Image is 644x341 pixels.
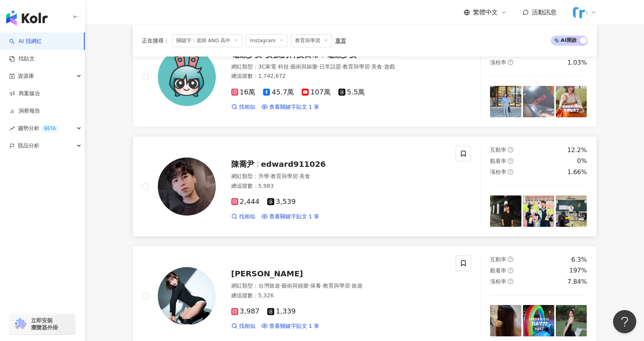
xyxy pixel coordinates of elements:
[338,88,365,96] span: 5.5萬
[490,278,506,284] span: 漲粉率
[142,38,169,44] span: 正在搜尋 ：
[318,63,319,70] span: ·
[490,147,506,153] span: 互動率
[567,168,587,176] div: 1.66%
[9,38,42,45] a: searchAI 找網紅
[18,137,39,154] span: 競品分析
[231,173,447,180] div: 網紅類型 ：
[231,88,256,96] span: 16萬
[490,86,521,117] img: post-image
[302,88,330,96] span: 107萬
[239,213,255,221] span: 找相似
[6,10,48,26] img: logo
[508,147,513,153] span: question-circle
[321,283,323,289] span: ·
[261,213,319,221] a: 查看關鍵字貼文 1 筆
[231,182,447,190] div: 總追蹤數 ： 5,983
[382,63,384,70] span: ·
[12,318,27,330] img: chrome extension
[508,257,513,262] span: question-circle
[41,125,59,132] div: BETA
[556,305,587,336] img: post-image
[269,173,271,179] span: ·
[490,267,506,274] span: 觀看率
[473,8,498,17] span: 繁體中文
[9,55,35,63] a: 找貼文
[269,213,319,221] span: 查看關鍵字貼文 1 筆
[261,322,319,330] a: 查看關鍵字貼文 1 筆
[352,283,362,289] span: 旅遊
[571,255,587,264] div: 6.3%
[289,63,290,70] span: ·
[276,63,278,70] span: ·
[577,157,587,165] div: 0%
[384,63,395,70] span: 遊戲
[231,63,447,71] div: 網紅類型 ：
[569,266,587,275] div: 197%
[567,278,587,286] div: 7.84%
[523,86,554,117] img: post-image
[31,317,58,331] span: 立即安裝 瀏覽器外掛
[9,90,40,98] a: 商案媒合
[326,50,357,59] span: 電獺少女
[231,159,255,169] span: 陳喬尹
[158,267,216,325] img: KOL Avatar
[371,63,382,70] span: 美食
[370,63,371,70] span: ·
[269,103,319,111] span: 查看關鍵字貼文 1 筆
[18,120,59,137] span: 趨勢分析
[290,63,318,70] span: 藝術與娛樂
[567,146,587,154] div: 12.2%
[532,9,557,16] span: 活動訊息
[258,283,280,289] span: 台灣旅遊
[508,268,513,273] span: question-circle
[490,305,521,336] img: post-image
[508,279,513,284] span: question-circle
[9,107,40,115] a: 洞察報告
[490,59,506,65] span: 漲粉率
[567,58,587,67] div: 1.03%
[231,322,255,330] a: 找相似
[278,63,289,70] span: 科技
[490,169,506,175] span: 漲粉率
[523,195,554,227] img: post-image
[323,283,350,289] span: 教育與學習
[508,158,513,164] span: question-circle
[269,322,319,330] span: 查看關鍵字貼文 1 筆
[335,38,346,44] div: 重置
[613,310,636,333] iframe: Help Scout Beacon - Open
[133,27,597,127] a: KOL Avatar電獺少女-女孩的科技日常電獺少女網紅類型：3C家電·科技·藝術與娛樂·日常話題·教育與學習·美食·遊戲總追蹤數：1,742,67216萬45.7萬107萬5.5萬找相似查看關...
[267,198,296,206] span: 3,539
[490,195,521,227] img: post-image
[172,34,243,47] span: 關鍵字：老師 AND 高中
[9,126,15,131] span: rise
[231,213,255,221] a: 找相似
[261,159,326,169] span: edward911026
[291,34,332,47] span: 教育與學習
[231,307,260,315] span: 3,987
[341,63,343,70] span: ·
[258,63,277,70] span: 3C家電
[231,198,260,206] span: 2,444
[556,195,587,227] img: post-image
[231,72,447,80] div: 總追蹤數 ： 1,742,672
[263,88,294,96] span: 45.7萬
[280,283,282,289] span: ·
[282,283,309,289] span: 藝術與娛樂
[231,282,447,290] div: 網紅類型 ：
[490,158,506,164] span: 觀看率
[271,173,298,179] span: 教育與學習
[10,314,75,334] a: chrome extension立即安裝 瀏覽器外掛
[158,158,216,216] img: KOL Avatar
[158,48,216,106] img: KOL Avatar
[258,173,269,179] span: 升學
[267,307,296,315] span: 1,339
[508,169,513,175] span: question-circle
[231,269,303,278] span: [PERSON_NAME]
[310,283,321,289] span: 保養
[246,34,287,47] span: Instagram
[508,60,513,65] span: question-circle
[231,292,447,300] div: 總追蹤數 ： 5,326
[261,103,319,111] a: 查看關鍵字貼文 1 筆
[298,173,299,179] span: ·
